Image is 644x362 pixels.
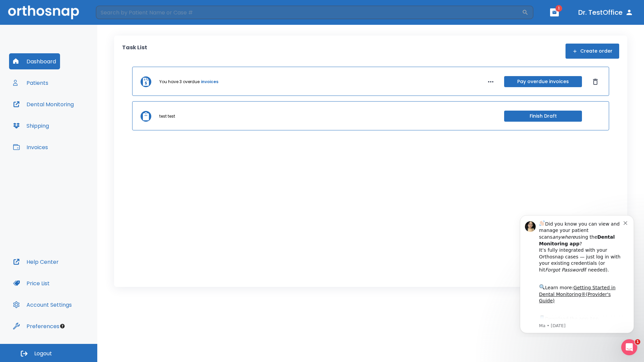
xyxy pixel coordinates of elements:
[590,76,601,87] button: Dismiss
[8,5,79,19] img: Orthosnap
[96,6,522,19] input: Search by Patient Name or Case #
[555,5,562,12] span: 1
[29,105,114,139] div: Download the app: | ​ Let us know if you need help getting started!
[9,96,78,112] button: Dental Monitoring
[9,297,76,313] button: Account Settings
[59,323,65,329] div: Tooltip anchor
[114,10,119,16] button: Dismiss notification
[159,79,200,85] p: You have 3 overdue
[29,107,89,119] a: App Store
[504,111,582,122] button: Finish Draft
[9,254,63,270] button: Help Center
[9,118,53,134] button: Shipping
[159,113,175,119] p: test test
[9,275,54,291] button: Price List
[29,114,114,120] p: Message from Ma, sent 8w ago
[504,76,582,87] button: Pay overdue invoices
[122,44,147,59] p: Task List
[635,339,640,345] span: 1
[621,339,637,355] iframe: Intercom live chat
[510,209,644,337] iframe: Intercom notifications message
[9,75,52,91] button: Patients
[576,6,636,18] button: Dr. TestOffice
[566,44,619,59] button: Create order
[34,350,52,357] span: Logout
[201,79,218,85] a: invoices
[9,53,60,69] button: Dashboard
[9,139,52,155] button: Invoices
[9,318,63,334] button: Preferences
